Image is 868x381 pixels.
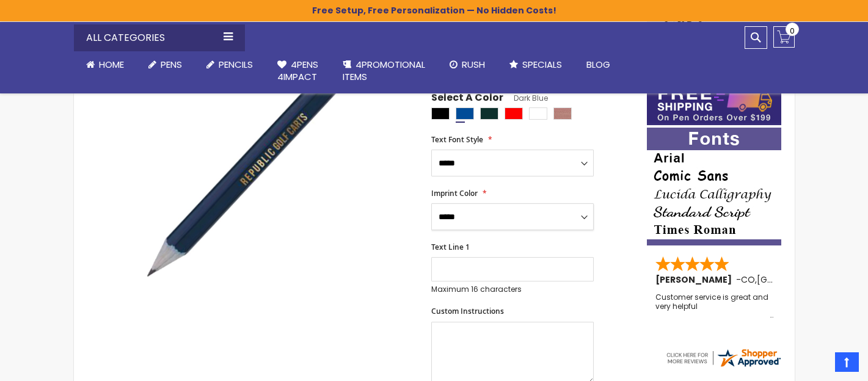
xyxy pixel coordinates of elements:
[655,293,774,319] div: Customer service is great and very helpful
[343,58,425,83] span: 4PROMOTIONAL ITEMS
[647,81,781,125] img: Free shipping on orders over $199
[655,274,736,286] span: [PERSON_NAME]
[456,107,474,120] div: Dark Blue
[265,51,330,91] a: 4Pens4impact
[431,306,504,316] span: Custom Instructions
[330,51,437,91] a: 4PROMOTIONALITEMS
[790,25,795,37] span: 0
[767,348,868,381] iframe: Google Customer Reviews
[522,58,562,71] span: Specials
[431,107,450,120] div: Black
[194,51,265,78] a: Pencils
[497,51,574,78] a: Specials
[665,347,782,369] img: 4pens.com widget logo
[136,51,194,78] a: Pens
[74,24,245,51] div: All Categories
[574,51,622,78] a: Blog
[74,51,136,78] a: Home
[161,58,182,71] span: Pens
[431,134,483,145] span: Text Font Style
[647,128,781,245] img: font-personalization-examples
[553,107,572,120] div: Natural
[437,51,497,78] a: Rush
[773,26,795,48] a: 0
[462,58,485,71] span: Rush
[736,274,847,286] span: - ,
[757,274,847,286] span: [GEOGRAPHIC_DATA]
[98,6,415,323] img: dark-blue-hex-golf-promo-pencil-4pk-62509_1.jpg
[99,58,124,71] span: Home
[505,107,523,120] div: Red
[431,285,594,294] p: Maximum 16 characters
[741,274,755,286] span: CO
[431,242,470,252] span: Text Line 1
[529,107,547,120] div: White
[586,58,610,71] span: Blog
[480,107,498,120] div: Mallard
[503,93,548,103] span: Dark Blue
[277,58,318,83] span: 4Pens 4impact
[219,58,253,71] span: Pencils
[431,188,478,198] span: Imprint Color
[665,361,782,371] a: 4pens.com certificate URL
[431,91,503,107] span: Select A Color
